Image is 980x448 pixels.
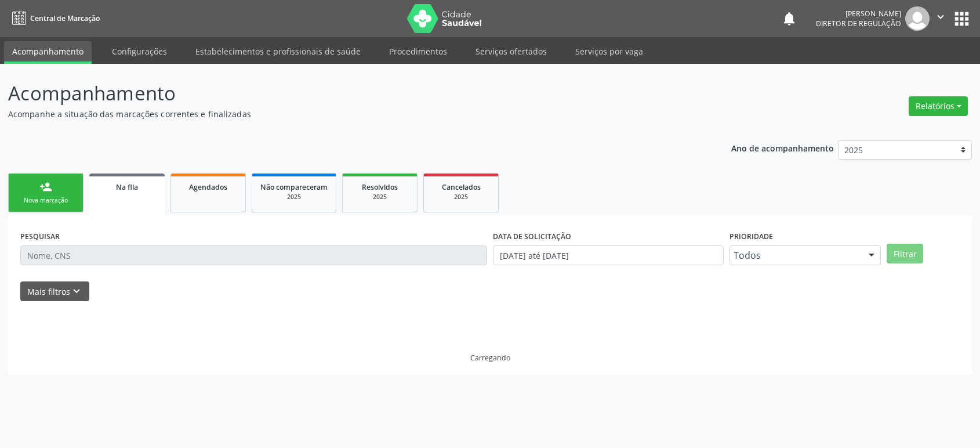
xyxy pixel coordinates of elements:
button: apps [952,9,972,29]
input: Selecione um intervalo [493,245,724,265]
a: Serviços ofertados [467,41,555,62]
div: 2025 [351,193,409,201]
a: Acompanhamento [4,41,92,64]
p: Acompanhamento [8,79,683,108]
p: Ano de acompanhamento [731,140,834,155]
img: img [905,6,930,31]
button:  [930,6,952,31]
a: Configurações [104,41,175,62]
span: Diretor de regulação [816,19,901,28]
button: Relatórios [909,96,968,116]
div: 2025 [260,193,328,201]
label: PESQUISAR [20,227,60,245]
a: Serviços por vaga [567,41,651,62]
div: [PERSON_NAME] [816,9,901,19]
label: DATA DE SOLICITAÇÃO [493,227,571,245]
div: person_add [39,180,52,193]
button: Filtrar [887,244,923,263]
i:  [934,10,947,23]
span: Todos [734,250,858,261]
label: Prioridade [729,227,773,245]
span: Resolvidos [362,182,398,192]
p: Acompanhe a situação das marcações correntes e finalizadas [8,108,683,120]
span: Na fila [116,182,138,192]
span: Não compareceram [260,182,328,192]
div: Carregando [470,353,510,363]
div: Nova marcação [17,196,75,205]
a: Estabelecimentos e profissionais de saúde [187,41,369,62]
span: Central de Marcação [30,13,100,23]
a: Procedimentos [381,41,455,62]
span: Cancelados [442,182,481,192]
i: keyboard_arrow_down [70,285,83,298]
button: Mais filtroskeyboard_arrow_down [20,281,89,302]
button: notifications [781,10,797,27]
div: 2025 [432,193,490,201]
a: Central de Marcação [8,9,100,28]
span: Agendados [189,182,227,192]
input: Nome, CNS [20,245,487,265]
